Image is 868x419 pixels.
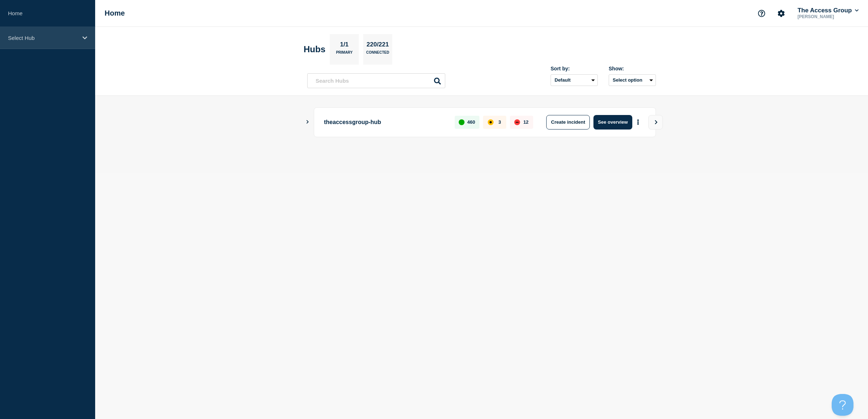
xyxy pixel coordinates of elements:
button: Support [754,6,769,21]
p: Primary [336,50,353,58]
button: See overview [593,115,632,130]
button: More actions [633,115,643,129]
div: Show: [609,66,656,71]
button: Show Connected Hubs [306,119,309,125]
button: The Access Group [796,7,860,14]
h2: Hubs [304,44,325,54]
select: Sort by [551,74,598,86]
p: 1/1 [337,41,352,50]
div: down [514,119,520,125]
button: Select option [609,74,656,86]
button: Account settings [774,6,789,21]
p: 220/221 [364,41,392,50]
p: Select Hub [8,35,78,41]
div: affected [488,119,494,125]
p: [PERSON_NAME] [796,14,860,19]
button: View [648,115,663,130]
h1: Home [105,9,125,17]
p: 3 [498,119,501,125]
div: up [459,119,465,125]
p: 12 [523,119,528,125]
p: 460 [467,119,475,125]
div: Sort by: [551,66,598,71]
p: theaccessgroup-hub [324,115,446,130]
button: Create incident [546,115,590,130]
iframe: Help Scout Beacon - Open [832,394,853,416]
input: Search Hubs [307,73,445,88]
p: Connected [366,50,389,58]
